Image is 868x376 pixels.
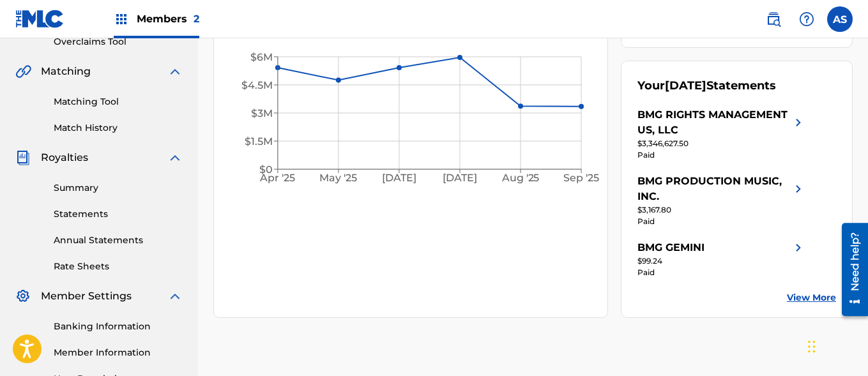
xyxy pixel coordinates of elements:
[194,13,199,25] span: 2
[382,172,416,184] tspan: [DATE]
[54,260,183,273] a: Rate Sheets
[41,150,88,165] span: Royalties
[637,240,806,278] a: BMG GEMINIright chevron icon$99.24Paid
[54,207,183,221] a: Statements
[15,150,31,165] img: Royalties
[241,79,273,91] tspan: $4.5M
[54,35,183,49] a: Overclaims Tool
[832,218,868,321] iframe: Resource Center
[54,121,183,135] a: Match History
[501,172,540,184] tspan: Aug '25
[761,6,786,32] a: Public Search
[791,240,806,255] img: right chevron icon
[637,240,704,255] div: BMG GEMINI
[637,149,806,161] div: Paid
[251,107,273,119] tspan: $3M
[54,320,183,333] a: Banking Information
[791,174,806,204] img: right chevron icon
[637,255,806,267] div: $99.24
[15,289,31,304] img: Member Settings
[766,11,781,27] img: search
[259,163,273,176] tspan: $0
[827,6,853,32] div: User Menu
[794,6,819,32] div: Help
[15,64,31,79] img: Matching
[637,267,806,278] div: Paid
[41,289,132,304] span: Member Settings
[54,346,183,359] a: Member Information
[665,79,706,93] span: [DATE]
[564,172,600,184] tspan: Sep '25
[54,181,183,195] a: Summary
[250,51,273,63] tspan: $6M
[799,11,814,27] img: help
[808,327,816,366] div: Drag
[637,107,806,161] a: BMG RIGHTS MANAGEMENT US, LLCright chevron icon$3,346,627.50Paid
[637,138,806,149] div: $3,346,627.50
[637,174,806,227] a: BMG PRODUCTION MUSIC, INC.right chevron icon$3,167.80Paid
[137,11,199,26] span: Members
[637,204,806,216] div: $3,167.80
[54,234,183,247] a: Annual Statements
[41,64,91,79] span: Matching
[167,289,183,304] img: expand
[245,135,273,147] tspan: $1.5M
[320,172,358,184] tspan: May '25
[637,107,791,138] div: BMG RIGHTS MANAGEMENT US, LLC
[804,315,868,376] iframe: Chat Widget
[15,10,65,28] img: MLC Logo
[637,77,776,94] div: Your Statements
[637,174,791,204] div: BMG PRODUCTION MUSIC, INC.
[54,95,183,109] a: Matching Tool
[787,291,836,305] a: View More
[167,64,183,79] img: expand
[114,11,129,27] img: Top Rightsholders
[260,172,296,184] tspan: Apr '25
[167,150,183,165] img: expand
[791,107,806,138] img: right chevron icon
[443,172,478,184] tspan: [DATE]
[637,216,806,227] div: Paid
